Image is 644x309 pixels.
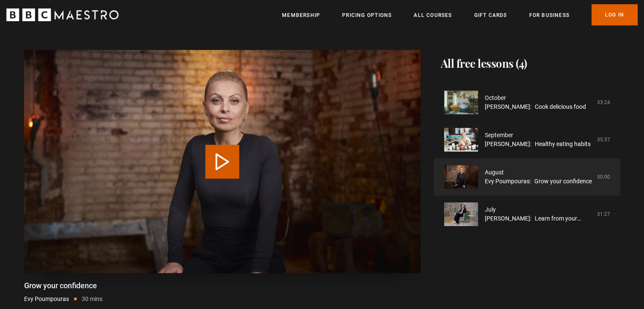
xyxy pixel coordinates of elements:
[24,295,69,303] p: Evy Poumpouras
[24,280,420,291] p: Grow your confidence
[282,11,320,19] a: Membership
[434,50,620,77] h2: All free lessons (4)
[485,102,586,111] a: [PERSON_NAME]: Cook delicious food
[414,11,452,19] a: All Courses
[6,8,119,21] svg: BBC Maestro
[591,4,638,25] a: Log In
[24,50,420,273] video-js: Video Player
[82,295,102,303] p: 30 mins
[282,4,638,25] nav: Primary
[474,11,507,19] a: Gift Cards
[485,214,592,223] a: [PERSON_NAME]: Learn from your setbacks
[485,140,591,149] a: [PERSON_NAME]: Healthy eating habits
[485,177,592,186] a: Evy Poumpouras: Grow your confidence
[342,11,392,19] a: Pricing Options
[529,11,569,19] a: For business
[205,145,239,179] button: Play Lesson Grow your confidence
